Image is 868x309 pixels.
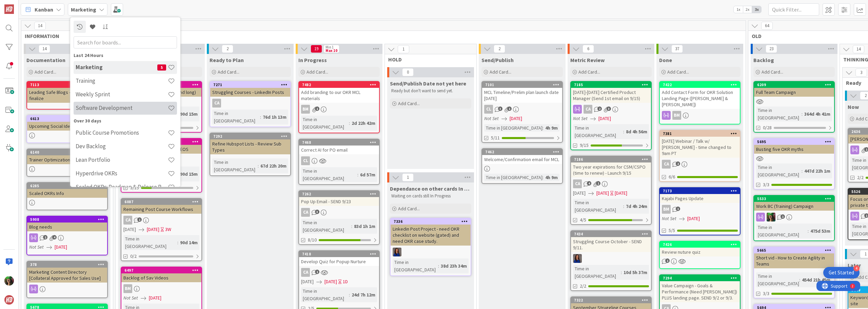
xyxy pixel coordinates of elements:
i: Not Set [662,215,676,221]
div: 5695 [757,139,834,144]
div: 7418 [302,252,379,256]
div: Marketing Content Directory [Collateral Approved for Sales Use] [27,268,107,283]
div: Trainer Optimizations [27,155,107,164]
div: 5533Work BC (Training) Campaign [754,196,834,211]
div: 7482Add branding to our OKR MCL materials [299,82,379,103]
div: 7173Kajabi Pages Update [660,188,740,203]
div: CA [573,179,582,188]
span: 2/2 [857,174,864,181]
img: SL [573,254,582,263]
span: 3 [498,107,502,111]
span: : [349,119,350,127]
div: 7482 [302,82,379,87]
span: : [623,128,624,135]
div: BM [672,111,681,120]
span: : [623,202,624,210]
span: : [351,223,352,230]
div: 7462 [482,149,562,155]
span: : [799,276,800,284]
div: 7292 [210,133,290,139]
a: 6140Trainer Optimizations [26,149,108,177]
span: : [260,113,261,121]
div: 6285 [30,184,107,188]
div: 6613 [27,116,107,122]
div: 7418Develop Quiz for Popup Nurture [299,251,379,266]
span: 3/3 [763,181,769,188]
span: [DATE] [596,190,609,197]
span: [DATE] [510,115,522,122]
div: 7422Add Contact Form for OKR Solution Landing Page ([PERSON_NAME] & [PERSON_NAME]) [660,82,740,109]
div: Two year expirations for CSM/CSPO (time to renew) - Launch 9/15 [571,162,651,177]
span: : [438,262,439,270]
img: SL [393,248,401,256]
input: Search for boards... [74,36,177,49]
div: 7185[DATE]-[DATE] Certified Product Manager (Send 1st email on 9/15) [571,82,651,103]
div: Refine Hubspot Lists - Review Sub Types [210,139,290,154]
div: 10d 5h 37m [622,269,649,276]
div: BM [660,205,740,214]
a: 7173Kajabi Pages UpdateBMNot Set[DATE]5/5 [659,187,741,235]
a: 7271Struggling Courses - LinkedIn PostsCATime in [GEOGRAPHIC_DATA]:76d 1h 13m [210,81,291,127]
div: 7468 [299,139,379,146]
div: 7186 [571,156,651,162]
span: 0/28 [763,124,772,131]
div: 76d 1h 13m [261,113,288,121]
span: 1 [676,207,680,211]
h4: Public Course Promotions [76,129,168,136]
div: 7462 [485,150,562,154]
span: 5/5 [669,227,675,234]
div: 6087 [121,199,201,205]
div: 7186Two year expirations for CSM/CSPO (time to renew) - Launch 9/15 [571,156,651,177]
span: 8/10 [308,236,317,244]
span: 3 [607,107,611,111]
span: 4 [587,181,591,186]
div: 7262Pop Up Email - SEND 9/23 [299,191,379,206]
div: Time in [GEOGRAPHIC_DATA] [212,158,258,173]
span: [DATE] [573,190,586,197]
div: Struggling Course October - SEND 9/11. [571,237,651,252]
div: Time in [GEOGRAPHIC_DATA] [756,107,802,121]
h4: Dev Backlog [76,143,168,150]
div: 7271 [213,82,290,87]
div: 6087 [124,199,201,204]
div: 6497 [121,267,201,273]
div: 2 [35,3,37,8]
div: 7173 [663,189,740,193]
div: 7381 [660,131,740,137]
div: CA [299,208,379,217]
span: 2 [43,235,47,239]
a: 5695Busting five OKR mythsTime in [GEOGRAPHIC_DATA]:447d 22h 1m3/3 [753,138,835,190]
h4: Hyperdrive OKRs [76,170,168,177]
div: Scaled OKRs Info [27,189,107,198]
div: BM [301,105,310,114]
span: : [802,167,803,175]
div: CL [484,105,493,114]
div: 7462Welcome/Confirmation email for MCL [482,149,562,164]
div: Kajabi Pages Update [660,194,740,203]
div: Work BC (Training) Campaign [754,202,834,211]
div: Add branding to our OKR MCL materials [299,88,379,103]
h4: Lean Portfolio [76,156,168,163]
a: 7292Refine Hubspot Lists - Review Sub TypesTime in [GEOGRAPHIC_DATA]:67d 22h 20m [210,133,291,176]
span: 6/6 [669,173,675,180]
div: Time in [GEOGRAPHIC_DATA] [756,224,808,238]
div: Time in [GEOGRAPHIC_DATA] [212,110,260,124]
a: 7101MCL Timeline/Prelim plan launch date [DATE]CLNot Set[DATE]Time in [GEOGRAPHIC_DATA]:4h 9m5/11 [481,81,563,143]
div: 90d 15m [178,170,199,178]
div: [DATE] Webinar / Talk w/ [PERSON_NAME] - time changed to 9am PT [660,137,740,158]
a: 7185[DATE]-[DATE] Certified Product Manager (Send 1st email on 9/15)CANot Set[DATE]Time in [GEOGR... [570,81,652,150]
div: 8d 4h 56m [624,128,649,135]
div: CA [123,216,132,225]
h4: Training [76,77,168,84]
div: 90d 15m [178,110,199,118]
div: 7426Review nuture quiz [660,242,740,256]
div: CA [301,208,310,217]
div: 6497Backlog of Sav Videos [121,267,201,282]
a: 7468Correct AI for PO emailCLTime in [GEOGRAPHIC_DATA]:6d 57m [298,139,380,185]
div: Busting five OKR myths [754,145,834,154]
div: 7294 [663,276,740,281]
div: Time in [GEOGRAPHIC_DATA] [756,163,802,178]
div: BM [660,111,740,120]
span: Support [14,1,31,9]
div: 6087Remaining Post Course Workflows [121,199,201,214]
